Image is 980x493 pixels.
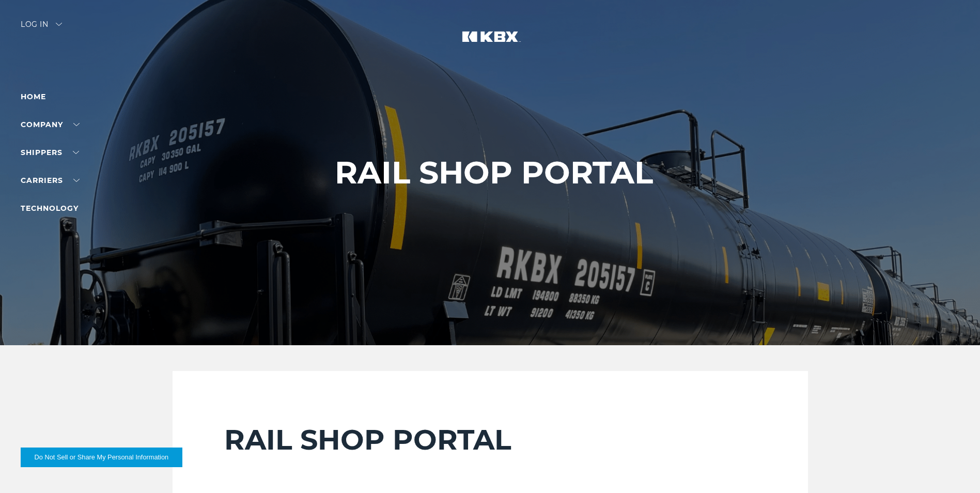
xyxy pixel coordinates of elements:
h2: RAIL SHOP PORTAL [224,423,756,457]
h1: RAIL SHOP PORTAL [335,155,653,190]
img: arrow [56,23,62,26]
button: Do Not Sell or Share My Personal Information [21,448,182,467]
a: Home [21,92,46,101]
a: Company [21,120,80,129]
a: SHIPPERS [21,148,79,157]
img: kbx logo [452,21,529,66]
a: Technology [21,204,79,213]
a: Carriers [21,176,80,185]
div: Log in [21,21,62,36]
